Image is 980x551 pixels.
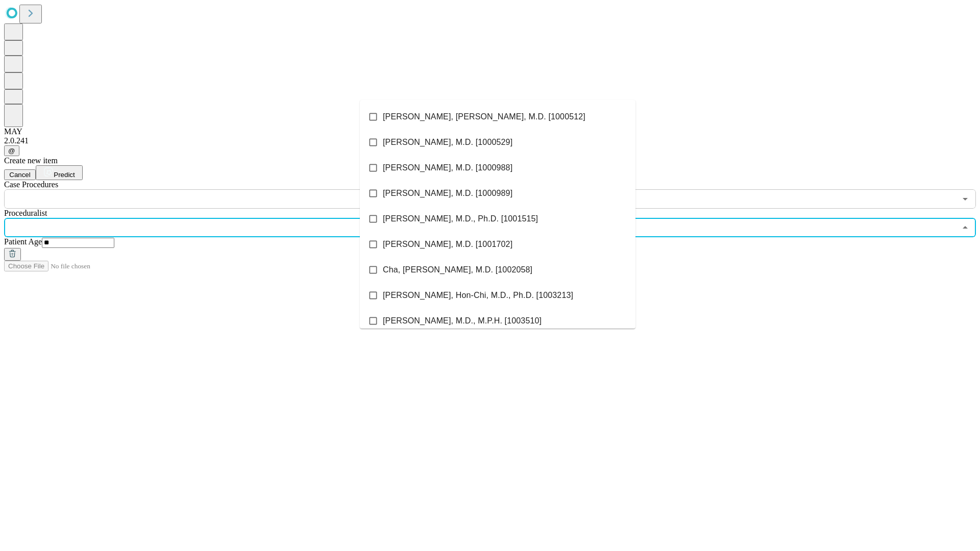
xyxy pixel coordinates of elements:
[383,264,532,276] span: Cha, [PERSON_NAME], M.D. [1002058]
[383,111,585,123] span: [PERSON_NAME], [PERSON_NAME], M.D. [1000512]
[8,147,15,155] span: @
[383,238,512,251] span: [PERSON_NAME], M.D. [1001702]
[383,162,512,174] span: [PERSON_NAME], M.D. [1000988]
[9,171,31,179] span: Cancel
[383,289,573,302] span: [PERSON_NAME], Hon-Chi, M.D., Ph.D. [1003213]
[4,169,36,180] button: Cancel
[383,187,512,199] span: [PERSON_NAME], M.D. [1000989]
[4,180,58,189] span: Scheduled Procedure
[4,127,976,136] div: MAY
[4,145,19,156] button: @
[4,209,47,217] span: Proceduralist
[4,156,58,165] span: Create new item
[958,220,972,235] button: Close
[383,213,538,225] span: [PERSON_NAME], M.D., Ph.D. [1001515]
[4,237,42,246] span: Patient Age
[958,192,972,206] button: Open
[36,165,83,180] button: Predict
[383,136,512,148] span: [PERSON_NAME], M.D. [1000529]
[54,171,75,179] span: Predict
[4,136,976,145] div: 2.0.241
[383,315,542,327] span: [PERSON_NAME], M.D., M.P.H. [1003510]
